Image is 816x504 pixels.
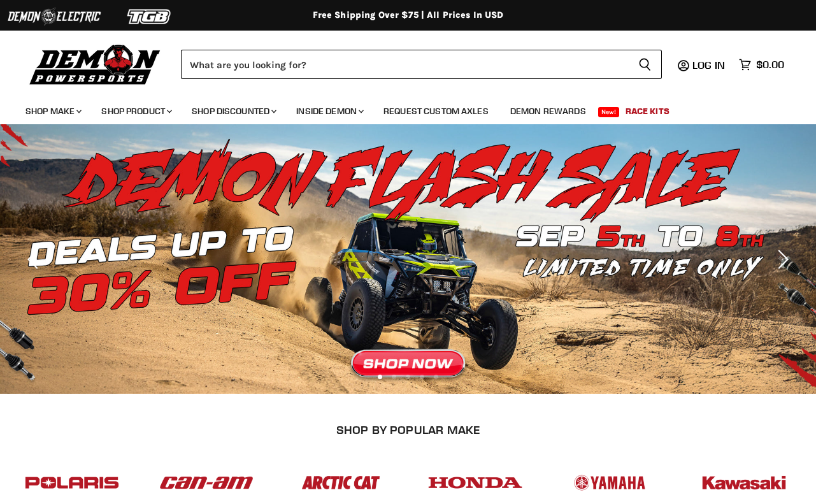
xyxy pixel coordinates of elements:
[16,98,89,124] a: Shop Make
[756,59,784,71] span: $0.00
[434,375,438,379] li: Page dot 5
[692,59,725,71] span: Log in
[22,247,48,272] button: Previous
[22,463,122,502] img: POPULAR_MAKE_logo_2_dba48cf1-af45-46d4-8f73-953a0f002620.jpg
[374,98,498,124] a: Request Custom Axles
[426,463,525,502] img: POPULAR_MAKE_logo_4_4923a504-4bac-4306-a1be-165a52280178.jpg
[6,4,102,29] img: Demon Electric Logo 2
[501,98,596,124] a: Demon Rewards
[378,375,382,379] li: Page dot 1
[92,98,180,124] a: Shop Product
[157,463,256,502] img: POPULAR_MAKE_logo_1_adc20308-ab24-48c4-9fac-e3c1a623d575.jpg
[598,107,620,117] span: New!
[420,375,424,379] li: Page dot 4
[287,98,371,124] a: Inside Demon
[102,4,197,29] img: TGB Logo 2
[694,463,794,502] img: POPULAR_MAKE_logo_6_76e8c46f-2d1e-4ecc-b320-194822857d41.jpg
[616,98,679,124] a: Race Kits
[628,50,662,79] button: Search
[560,463,659,502] img: POPULAR_MAKE_logo_5_20258e7f-293c-4aac-afa8-159eaa299126.jpg
[768,247,794,272] button: Next
[16,423,801,436] h2: SHOP BY POPULAR MAKE
[733,55,791,74] a: $0.00
[25,41,165,87] img: Demon Powersports
[406,375,410,379] li: Page dot 3
[291,463,390,502] img: POPULAR_MAKE_logo_3_027535af-6171-4c5e-a9bc-f0eccd05c5d6.jpg
[392,375,396,379] li: Page dot 2
[182,98,284,124] a: Shop Discounted
[181,50,662,79] form: Product
[687,59,733,71] a: Log in
[181,50,628,79] input: Search
[16,93,781,124] ul: Main menu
